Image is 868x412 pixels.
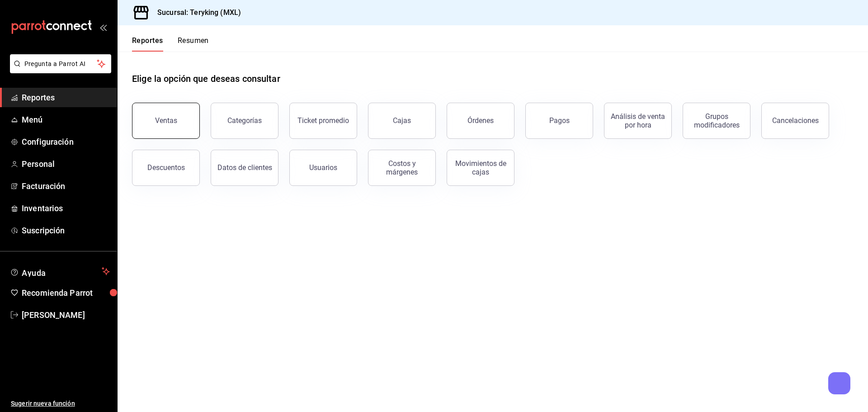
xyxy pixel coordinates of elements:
[374,159,430,176] div: Costos y márgenes
[22,287,110,299] span: Recomienda Parrot
[309,163,337,172] div: Usuarios
[155,116,177,125] div: Ventas
[22,202,110,214] span: Inventarios
[24,59,97,69] span: Pregunta a Parrot AI
[132,36,163,52] button: Reportes
[22,158,110,170] span: Personal
[22,180,110,192] span: Facturación
[22,114,110,126] span: Menú
[689,112,745,129] div: Grupos modificadores
[604,103,672,139] button: Análisis de venta por hora
[393,115,411,126] div: Cajas
[217,163,272,172] div: Datos de clientes
[10,54,111,73] button: Pregunta a Parrot AI
[610,112,666,129] div: Análisis de venta por hora
[467,116,494,125] div: Órdenes
[368,103,436,139] a: Cajas
[147,163,185,172] div: Descuentos
[453,159,509,176] div: Movimientos de cajas
[289,103,357,139] button: Ticket promedio
[22,91,110,104] span: Reportes
[99,24,107,31] button: open_drawer_menu
[447,103,514,139] button: Órdenes
[761,103,829,139] button: Cancelaciones
[447,150,514,186] button: Movimientos de cajas
[22,309,110,321] span: [PERSON_NAME]
[132,150,200,186] button: Descuentos
[211,150,278,186] button: Datos de clientes
[22,266,98,277] span: Ayuda
[132,103,200,139] button: Ventas
[211,103,278,139] button: Categorías
[22,224,110,237] span: Suscripción
[289,150,357,186] button: Usuarios
[297,116,349,125] div: Ticket promedio
[178,36,209,52] button: Resumen
[368,150,436,186] button: Costos y márgenes
[549,116,570,125] div: Pagos
[772,116,819,125] div: Cancelaciones
[150,7,241,18] h3: Sucursal: Teryking (MXL)
[6,66,111,75] a: Pregunta a Parrot AI
[11,399,110,408] span: Sugerir nueva función
[132,36,209,52] div: navigation tabs
[132,72,280,85] h1: Elige la opción que deseas consultar
[525,103,593,139] button: Pagos
[22,136,110,148] span: Configuración
[227,116,262,125] div: Categorías
[683,103,750,139] button: Grupos modificadores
